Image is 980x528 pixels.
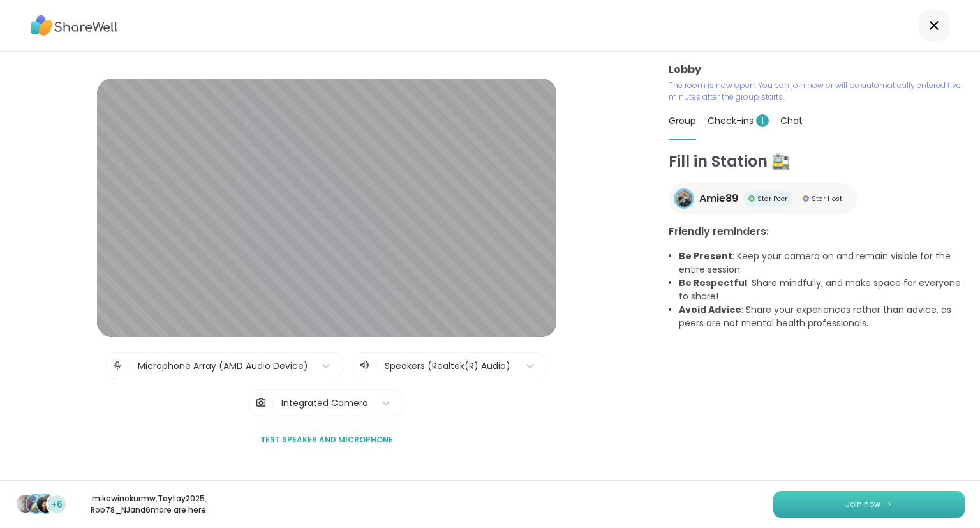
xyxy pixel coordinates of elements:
h3: Lobby [669,62,965,77]
img: Amie89 [676,190,692,207]
img: Star Peer [748,195,755,202]
h3: Friendly reminders: [669,224,965,239]
p: mikewinokurmw , Taytay2025 , Rob78_NJ and 6 more are here. [78,493,221,516]
span: Amie89 [699,191,738,206]
b: Be Respectful [679,276,747,289]
button: Test speaker and microphone [255,426,398,453]
span: Group [669,114,696,127]
span: | [128,353,131,379]
img: Camera [255,390,267,416]
li: : Share mindfully, and make space for everyone to share! [679,276,965,303]
li: : Keep your camera on and remain visible for the entire session. [679,250,965,276]
b: Avoid Advice [679,303,741,316]
span: | [375,358,378,373]
span: Chat [780,114,803,127]
img: Rob78_NJ [37,495,55,513]
div: Microphone Array (AMD Audio Device) [138,359,308,373]
h1: Fill in Station 🚉 [669,150,965,173]
img: ShareWell Logo [31,11,118,40]
li: : Share your experiences rather than advice, as peers are not mental health professionals. [679,303,965,330]
button: Join now [773,491,965,518]
span: Star Host [812,194,842,204]
img: ShareWell Logomark [886,501,893,508]
img: Taytay2025 [27,495,45,513]
b: Be Present [679,250,732,262]
span: Star Peer [757,194,787,204]
span: +6 [51,498,63,511]
span: Test speaker and microphone [260,434,393,446]
span: | [272,390,275,416]
span: Check-ins [708,114,769,127]
p: The room is now open. You can join now or will be automatically entered five minutes after the gr... [669,80,965,103]
img: Microphone [112,353,123,379]
img: mikewinokurmw [17,495,34,513]
div: Integrated Camera [281,396,368,410]
img: Star Host [803,195,809,202]
span: Join now [845,499,880,510]
span: 1 [756,114,769,127]
a: Amie89Amie89Star PeerStar PeerStar HostStar Host [669,183,857,214]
